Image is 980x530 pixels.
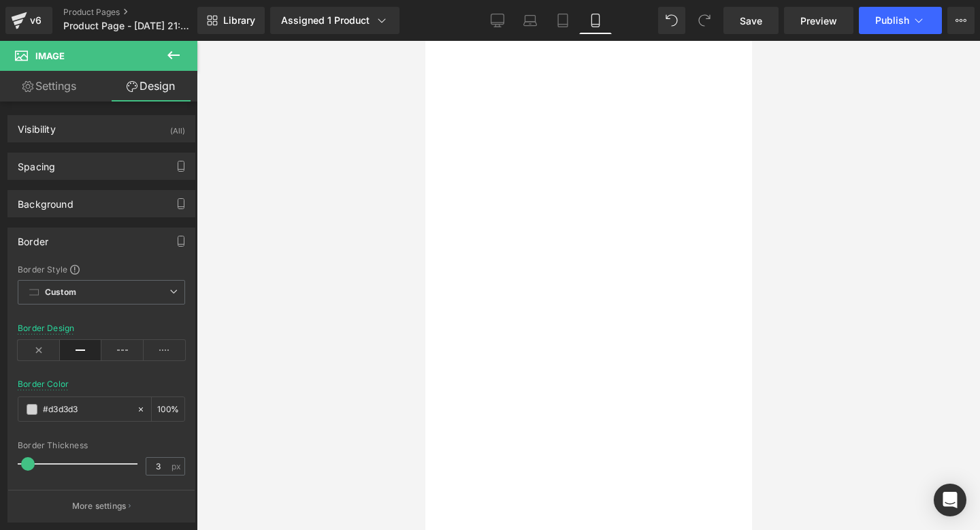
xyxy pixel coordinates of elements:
[658,7,685,34] button: Undo
[101,71,200,102] a: Design
[740,14,762,28] span: Save
[27,12,44,29] div: v6
[18,379,69,389] div: Border Color
[223,14,255,27] span: Library
[579,7,612,34] a: Mobile
[171,462,183,471] span: px
[859,7,942,34] button: Publish
[8,490,195,522] button: More settings
[18,441,185,450] div: Border Thickness
[546,7,579,34] a: Tablet
[281,14,389,27] div: Assigned 1 Product
[481,7,514,34] a: Desktop
[947,7,975,34] button: More
[691,7,718,34] button: Redo
[197,7,265,34] a: New Library
[800,14,837,28] span: Preview
[152,397,184,421] div: %
[18,324,74,333] div: Border Design
[63,7,220,18] a: Product Pages
[35,50,65,61] span: Image
[18,264,185,275] div: Border Style
[45,287,76,298] b: Custom
[875,15,909,26] span: Publish
[934,484,966,516] div: Open Intercom Messenger
[514,7,546,34] a: Laptop
[5,7,52,34] a: v6
[784,7,853,34] a: Preview
[43,402,130,417] input: Color
[63,20,194,31] span: Product Page - [DATE] 21:55:28
[18,228,48,247] div: Border
[72,500,127,512] p: More settings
